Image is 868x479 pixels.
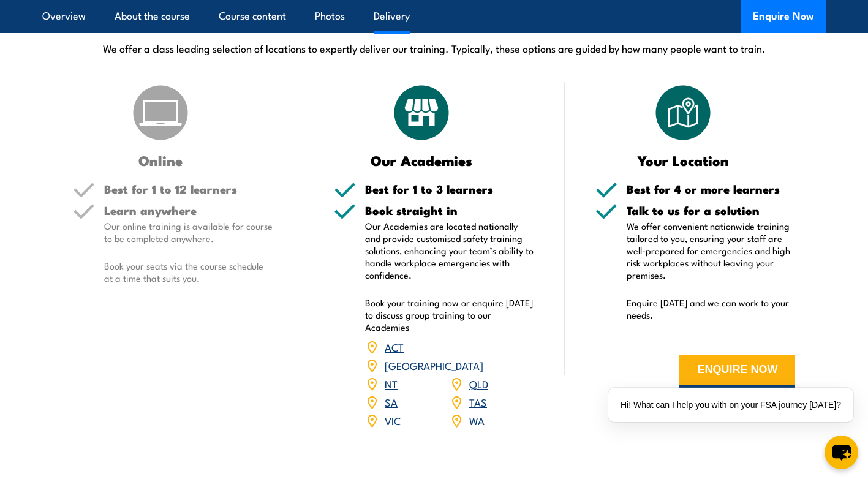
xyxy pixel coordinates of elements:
[385,413,401,428] a: VIC
[627,220,796,281] p: We offer convenient nationwide training tailored to you, ensuring your staff are well-prepared fo...
[334,153,510,167] h3: Our Academies
[385,358,483,372] a: [GEOGRAPHIC_DATA]
[365,183,534,195] h5: Best for 1 to 3 learners
[385,394,398,409] a: SA
[104,260,273,284] p: Book your seats via the course schedule at a time that suits you.
[73,153,249,167] h3: Online
[469,394,487,409] a: TAS
[365,220,534,281] p: Our Academies are located nationally and provide customised safety training solutions, enhancing ...
[679,355,795,388] button: ENQUIRE NOW
[608,388,853,422] div: Hi! What can I help you with on your FSA journey [DATE]?
[104,205,273,216] h5: Learn anywhere
[365,296,534,333] p: Book your training now or enquire [DATE] to discuss group training to our Academies
[104,183,273,195] h5: Best for 1 to 12 learners
[365,205,534,216] h5: Book straight in
[627,296,796,321] p: Enquire [DATE] and we can work to your needs.
[627,205,796,216] h5: Talk to us for a solution
[469,413,485,428] a: WA
[385,339,404,354] a: ACT
[469,376,488,391] a: QLD
[385,376,398,391] a: NT
[627,183,796,195] h5: Best for 4 or more learners
[104,220,273,244] p: Our online training is available for course to be completed anywhere.
[42,41,826,55] p: We offer a class leading selection of locations to expertly deliver our training. Typically, thes...
[595,153,771,167] h3: Your Location
[825,436,858,469] button: chat-button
